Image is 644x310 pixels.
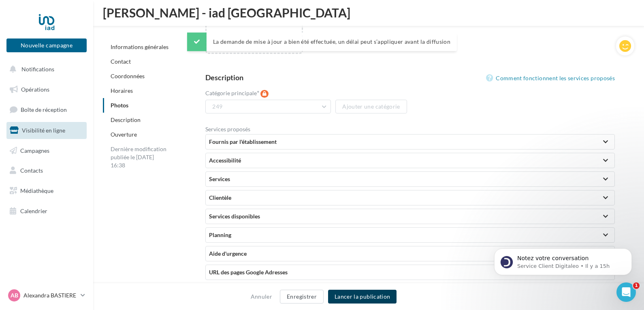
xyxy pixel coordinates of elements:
span: Notifications [21,66,54,73]
button: Notifications [5,61,85,78]
div: La demande de mise à jour a bien été effectuée, un délai peut s’appliquer avant la diffusion [187,32,457,51]
iframe: Intercom live chat [616,282,636,302]
iframe: Intercom notifications message [482,231,644,288]
span: Opérations [21,86,49,93]
a: Boîte de réception [5,101,88,118]
a: Ouverture [111,131,137,138]
button: Enregistrer [280,290,324,304]
a: AB Alexandra BASTIERE [6,288,87,303]
div: Accessibilité [209,156,611,165]
a: Opérations [5,81,88,98]
button: Annuler [247,292,275,301]
a: Comment fonctionnent les services proposés [486,73,615,83]
a: Informations générales [111,43,168,50]
button: 249 [205,100,331,113]
div: Dernière modification publiée le [DATE] 16:38 [103,142,176,173]
div: Description [205,74,243,81]
span: 249 [212,103,222,110]
span: AB [11,291,18,299]
label: Services proposés [205,126,615,132]
div: Clientèle [209,194,611,202]
a: Visibilité en ligne [5,122,88,139]
a: Contact [111,58,131,65]
button: Nouvelle campagne [6,38,87,52]
p: Alexandra BASTIERE [23,291,77,299]
div: Services [209,175,611,183]
div: Services disponibles [209,212,611,220]
a: Contacts [5,162,88,179]
button: Ajouter une catégorie [335,100,407,113]
span: Contacts [20,167,43,174]
label: Catégorie principale [205,90,441,98]
div: Aide d'urgence [209,250,611,258]
a: Description [111,116,141,123]
div: URL des pages Google Adresses [209,268,611,276]
span: Campagnes [20,147,49,154]
a: Médiathèque [5,182,88,199]
span: 1 [633,282,640,289]
a: Campagnes [5,142,88,159]
a: Calendrier [5,203,88,220]
span: Médiathèque [20,187,53,194]
span: Visibilité en ligne [22,127,65,134]
a: Horaires [111,87,133,94]
div: Fournis par l'établissement [209,138,611,146]
a: Coordonnées [111,73,145,79]
span: Calendrier [20,207,47,214]
div: Planning [209,231,611,239]
span: Boîte de réception [21,106,67,113]
button: Lancer la publication [328,290,397,304]
span: [PERSON_NAME] - iad [GEOGRAPHIC_DATA] [103,6,350,19]
a: Photos [111,102,128,109]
